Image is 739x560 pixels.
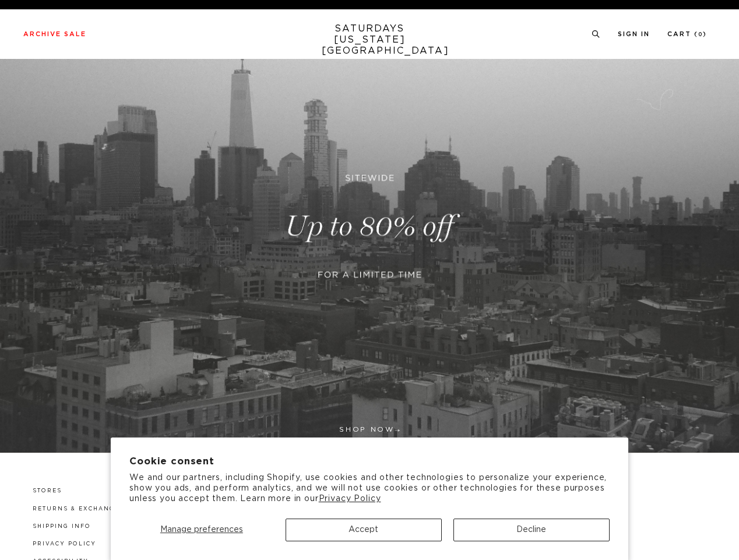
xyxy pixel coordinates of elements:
[698,32,703,37] small: 0
[33,524,91,529] a: Shipping Info
[322,23,418,57] a: SATURDAYS[US_STATE][GEOGRAPHIC_DATA]
[319,495,381,503] a: Privacy Policy
[286,519,442,541] button: Accept
[618,31,650,37] a: Sign In
[33,506,124,512] a: Returns & Exchanges
[453,519,610,541] button: Decline
[33,488,62,494] a: Stores
[129,519,273,541] button: Manage preferences
[160,526,243,534] span: Manage preferences
[129,456,610,467] h2: Cookie consent
[667,31,707,37] a: Cart (0)
[33,541,96,547] a: Privacy Policy
[23,31,86,37] a: Archive Sale
[129,473,610,505] p: We and our partners, including Shopify, use cookies and other technologies to personalize your ex...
